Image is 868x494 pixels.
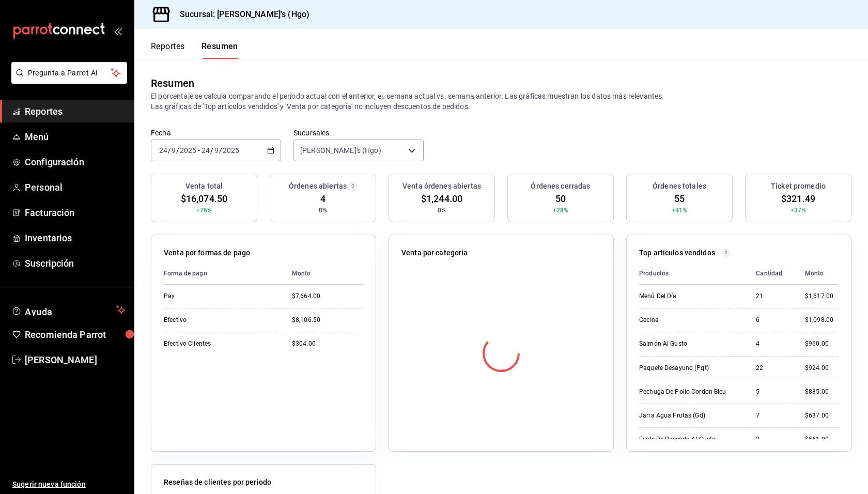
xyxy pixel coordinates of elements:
span: +41% [672,206,688,215]
div: 6 [756,316,788,325]
label: Sucursales [293,129,424,136]
span: / [168,146,171,155]
p: Reseñas de clientes por periodo [164,477,271,488]
th: Forma de pago [164,263,284,285]
span: Configuración [25,155,126,169]
div: Jarra Agua Frutas (Gd) [639,411,739,420]
div: Salmón Al Gusto [639,339,739,348]
input: ---- [179,146,197,155]
label: Fecha [151,129,281,136]
div: Pechuga De Pollo Cordon Bleu [639,388,739,396]
h3: Venta total [185,181,223,192]
div: $8,106.50 [292,316,363,325]
p: El porcentaje se calcula comparando el período actual con el anterior, ej. semana actual vs. sema... [151,91,851,112]
span: Recomienda Parrot [25,328,126,342]
input: -- [171,146,176,155]
div: 3 [756,435,788,444]
div: 22 [756,364,788,373]
div: 4 [756,339,788,348]
span: / [219,146,222,155]
input: -- [214,146,219,155]
span: [PERSON_NAME]'s (Hgo) [300,145,381,156]
span: / [176,146,179,155]
input: -- [201,146,210,155]
div: $960.00 [805,339,839,348]
div: Resumen [151,75,194,91]
div: navigation tabs [151,41,238,59]
h3: Órdenes totales [653,181,706,192]
span: 4 [320,192,326,206]
div: 7 [756,411,788,420]
span: Facturación [25,206,126,220]
input: -- [159,146,168,155]
h3: Sucursal: [PERSON_NAME]'s (Hgo) [172,8,309,21]
p: Venta por formas de pago [164,248,250,258]
h3: Órdenes abiertas [289,181,347,192]
h3: Venta órdenes abiertas [402,181,481,192]
th: Monto [284,263,363,285]
div: Pay [164,292,267,301]
span: Personal [25,180,126,194]
span: Ayuda [25,304,112,316]
span: Reportes [25,104,126,118]
div: Paquete Desayuno (Pqt) [639,364,739,373]
div: $7,664.00 [292,292,363,301]
input: ---- [222,146,240,155]
span: +28% [553,206,569,215]
div: $885.00 [805,388,839,396]
span: / [210,146,213,155]
span: - [198,146,200,155]
span: 0% [438,206,446,215]
span: +76% [196,206,212,215]
span: 55 [674,192,685,206]
div: $637.00 [805,411,839,420]
div: Menú Del Día [639,292,739,301]
div: 5 [756,388,788,396]
span: Suscripción [25,256,126,270]
button: Pregunta a Parrot AI [11,62,127,84]
th: Monto [797,263,839,285]
div: Efectivo [164,316,267,325]
div: Filete De Pescado Al Gusto [639,435,739,444]
th: Productos [639,263,748,285]
div: Efectivo Clientes [164,339,267,348]
span: 0% [319,206,327,215]
span: $16,074.50 [181,192,227,206]
a: Pregunta a Parrot AI [7,75,127,86]
span: $1,244.00 [421,192,462,206]
span: Inventarios [25,231,126,245]
span: $321.49 [781,192,815,206]
span: Sugerir nueva función [12,479,126,490]
h3: Órdenes cerradas [531,181,590,192]
span: Menú [25,130,126,144]
h3: Ticket promedio [771,181,826,192]
button: open_drawer_menu [114,27,122,35]
div: $304.00 [292,339,363,348]
div: $1,617.00 [805,292,839,301]
div: $1,098.00 [805,316,839,325]
button: Reportes [151,41,185,59]
p: Top artículos vendidos [639,248,715,258]
span: 50 [555,192,566,206]
div: $924.00 [805,364,839,373]
span: Pregunta a Parrot AI [28,68,111,79]
span: [PERSON_NAME] [25,353,126,367]
div: Cecina [639,316,739,325]
p: Venta por categoría [401,248,468,258]
span: +37% [791,206,807,215]
th: Cantidad [748,263,797,285]
div: 21 [756,292,788,301]
button: Resumen [202,41,238,59]
div: $561.00 [805,435,839,444]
